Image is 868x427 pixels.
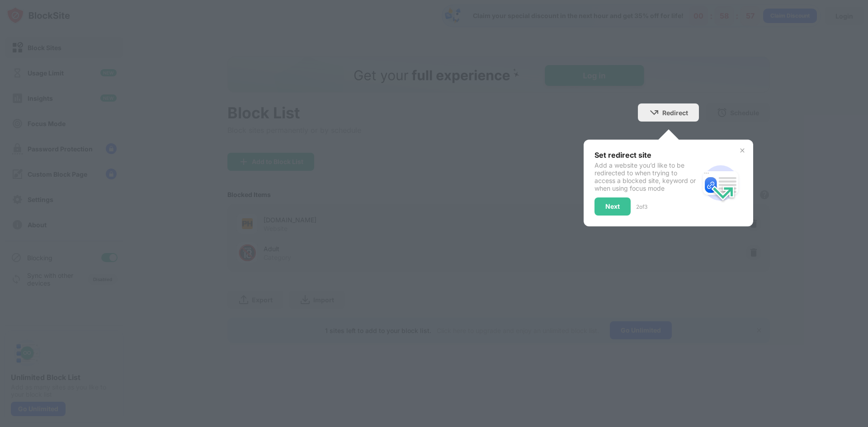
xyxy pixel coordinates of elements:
img: redirect.svg [699,161,742,205]
div: Set redirect site [594,150,699,160]
div: 2 of 3 [636,203,647,210]
div: Next [605,203,620,210]
div: Redirect [662,109,688,117]
img: x-button.svg [739,147,746,154]
div: Add a website you’d like to be redirected to when trying to access a blocked site, keyword or whe... [594,161,699,192]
